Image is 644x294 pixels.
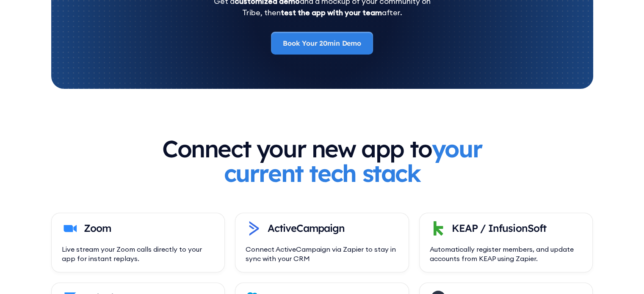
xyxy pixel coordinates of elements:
[268,221,345,236] div: ActiveCampaign
[246,245,398,264] div: Connect ActiveCampaign via Zapier to stay in sync with your CRM
[452,221,546,236] div: KEAP / InfusionSoft
[84,221,111,236] div: Zoom
[281,8,382,17] strong: test the app with your team
[62,245,215,264] div: Live stream your Zoom calls directly to your app for instant replays.
[430,245,583,264] div: Automatically register members, and update accounts from KEAP using Zapier.
[271,32,373,55] a: Book Your 20min Demo
[224,134,482,188] strong: your current tech stack
[160,136,485,186] h3: Connect your new app to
